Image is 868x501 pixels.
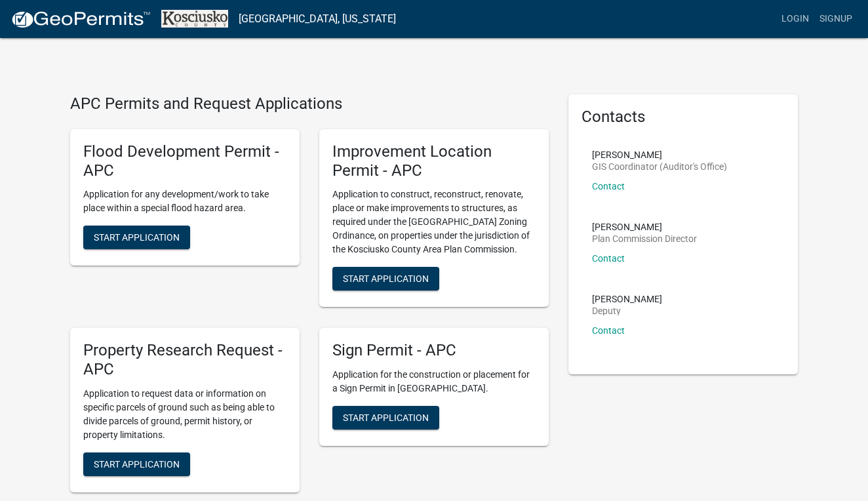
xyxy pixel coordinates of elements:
[332,188,536,256] p: Application to construct, reconstruct, renovate, place or make improvements to structures, as req...
[83,387,286,442] p: Application to request data or information on specific parcels of ground such as being able to di...
[70,94,549,113] h4: APC Permits and Request Applications
[161,10,228,28] img: Kosciusko County, Indiana
[332,341,536,360] h5: Sign Permit - APC
[83,226,190,249] button: Start Application
[592,234,697,243] p: Plan Commission Director
[83,452,190,476] button: Start Application
[83,341,286,379] h5: Property Research Request - APC
[592,150,727,159] p: [PERSON_NAME]
[332,267,439,291] button: Start Application
[592,294,662,304] p: [PERSON_NAME]
[776,7,814,31] a: Login
[592,325,625,336] a: Contact
[343,412,429,423] span: Start Application
[814,7,858,31] a: Signup
[592,222,697,231] p: [PERSON_NAME]
[332,142,536,180] h5: Improvement Location Permit - APC
[582,108,785,127] h5: Contacts
[239,8,396,30] a: [GEOGRAPHIC_DATA], [US_STATE]
[332,368,536,395] p: Application for the construction or placement for a Sign Permit in [GEOGRAPHIC_DATA].
[83,188,286,215] p: Application for any development/work to take place within a special flood hazard area.
[343,273,429,284] span: Start Application
[83,142,286,180] h5: Flood Development Permit - APC
[592,181,625,191] a: Contact
[592,253,625,264] a: Contact
[94,232,180,243] span: Start Application
[94,458,180,469] span: Start Application
[592,306,662,315] p: Deputy
[592,162,727,171] p: GIS Coordinator (Auditor's Office)
[332,406,439,430] button: Start Application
